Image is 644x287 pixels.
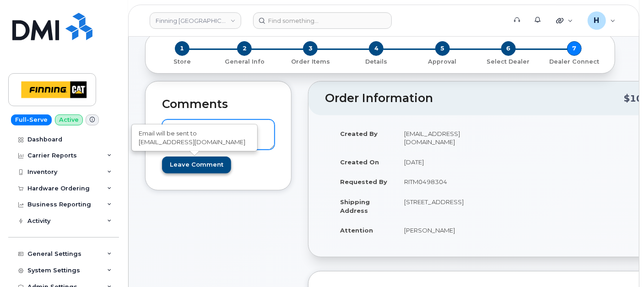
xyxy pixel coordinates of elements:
strong: Created By [340,130,378,137]
td: [STREET_ADDRESS] [396,192,492,220]
strong: Shipping Address [340,198,370,214]
input: Leave Comment [162,157,231,173]
p: Order Items [281,58,340,66]
td: [EMAIL_ADDRESS][DOMAIN_NAME] [396,124,492,152]
span: 1 [175,41,189,56]
span: 2 [237,41,252,56]
a: Finning Canada [150,12,241,29]
a: 1 Store [153,56,211,65]
p: Store [157,58,208,66]
span: H [594,15,600,26]
strong: Attention [340,227,373,234]
a: 5 Approval [410,56,476,65]
h2: Comments [162,98,275,111]
p: Details [347,58,406,66]
h2: Order Information [325,92,624,105]
div: hakaur@dminc.com [581,11,622,30]
a: 3 Order Items [277,56,343,65]
strong: Created On [340,158,379,166]
p: Approval [413,58,472,66]
strong: Requested By [340,178,387,185]
a: 6 Select Dealer [476,56,541,65]
input: Find something... [253,12,392,29]
span: 6 [501,41,516,56]
span: 3 [303,41,318,56]
td: RITM0498304 [396,172,492,192]
span: 5 [435,41,450,56]
p: General Info [215,58,274,66]
div: Quicklinks [550,11,579,30]
p: Select Dealer [479,58,538,66]
a: 2 General Info [211,56,277,65]
td: [PERSON_NAME] [396,220,492,240]
a: 4 Details [343,56,409,65]
span: 4 [369,41,384,56]
div: Email will be sent to [EMAIL_ADDRESS][DOMAIN_NAME] [132,125,257,150]
td: [DATE] [396,152,492,172]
